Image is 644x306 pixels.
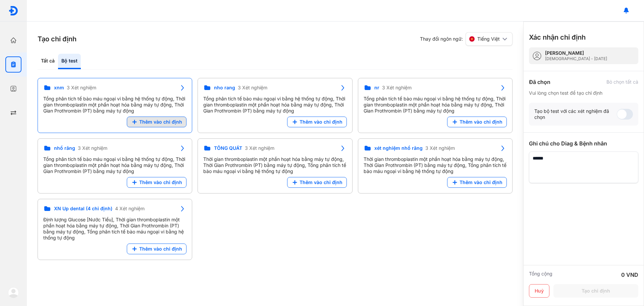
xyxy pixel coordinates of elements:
[606,79,638,85] div: Bỏ chọn tất cả
[529,78,550,86] div: Đã chọn
[529,90,638,96] div: Vui lòng chọn test để tạo chỉ định
[115,206,145,212] span: 4 Xét nghiệm
[127,177,186,188] button: Thêm vào chỉ định
[529,33,586,42] h3: Xác nhận chỉ định
[43,96,186,114] div: Tổng phân tích tế bào máu ngoại vi bằng hệ thống tự động, Thời gian thromboplastin một phần hoạt ...
[621,271,638,279] div: 0 VND
[447,117,507,127] button: Thêm vào chỉ định
[420,32,513,46] div: Thay đổi ngôn ngữ:
[58,54,81,69] div: Bộ test
[8,6,18,16] img: logo
[214,145,242,151] span: TỔNG QUÁT
[545,56,607,61] div: [DEMOGRAPHIC_DATA] - [DATE]
[203,96,346,114] div: Tổng phân tích tế bào máu ngoại vi bằng hệ thống tự động, Thời gian thromboplastin một phần hoạt ...
[54,145,75,151] span: nhổ răng
[382,85,412,91] span: 3 Xét nghiệm
[460,179,502,185] span: Thêm vào chỉ định
[203,156,346,174] div: Thời gian thromboplastin một phần hoạt hóa bằng máy tự động, Thời Gian Prothrombin (PT) bằng máy ...
[139,119,182,125] span: Thêm vào chỉ định
[374,85,379,91] span: nr
[300,119,342,125] span: Thêm vào chỉ định
[374,145,423,151] span: xét nghiệm nhổ răng
[245,145,274,151] span: 3 Xét nghiệm
[460,119,502,125] span: Thêm vào chỉ định
[477,36,500,42] span: Tiếng Việt
[529,284,549,298] button: Huỷ
[127,244,186,254] button: Thêm vào chỉ định
[545,50,607,56] div: [PERSON_NAME]
[425,145,455,151] span: 3 Xét nghiệm
[43,156,186,174] div: Tổng phân tích tế bào máu ngoại vi bằng hệ thống tự động, Thời gian thromboplastin một phần hoạt ...
[287,177,347,188] button: Thêm vào chỉ định
[43,217,186,241] div: Định lượng Glucose [Nước Tiểu], Thời gian thromboplastin một phần hoạt hóa bằng máy tự động, Thời...
[54,206,112,212] span: XN Up dental (4 chỉ định)
[364,156,507,174] div: Thời gian thromboplastin một phần hoạt hóa bằng máy tự động, Thời Gian Prothrombin (PT) bằng máy ...
[553,284,638,298] button: Tạo chỉ định
[447,177,507,188] button: Thêm vào chỉ định
[529,271,552,279] div: Tổng cộng
[238,85,267,91] span: 3 Xét nghiệm
[67,85,96,91] span: 3 Xét nghiệm
[214,85,235,91] span: nho rang
[529,139,638,147] div: Ghi chú cho Diag & Bệnh nhân
[139,179,182,185] span: Thêm vào chỉ định
[127,117,186,127] button: Thêm vào chỉ định
[78,145,107,151] span: 3 Xét nghiệm
[54,85,64,91] span: xnm
[364,96,507,114] div: Tổng phân tích tế bào máu ngoại vi bằng hệ thống tự động, Thời gian thromboplastin một phần hoạt ...
[534,108,617,120] div: Tạo bộ test với các xét nghiệm đã chọn
[8,287,19,298] img: logo
[38,54,58,69] div: Tất cả
[38,34,76,44] h3: Tạo chỉ định
[287,117,347,127] button: Thêm vào chỉ định
[139,246,182,252] span: Thêm vào chỉ định
[300,179,342,185] span: Thêm vào chỉ định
